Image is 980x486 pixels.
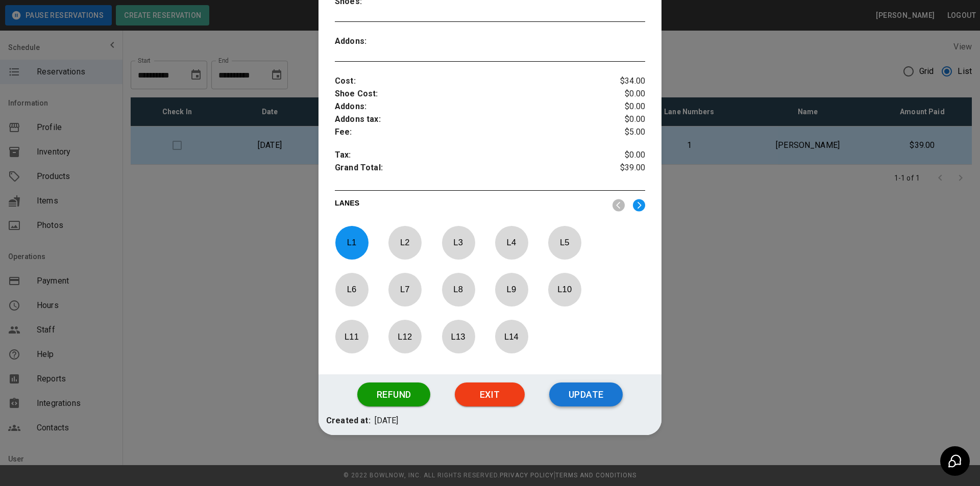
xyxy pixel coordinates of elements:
p: $39.00 [594,162,645,177]
p: Grand Total : [335,162,594,177]
p: Tax : [335,149,594,162]
p: Fee : [335,126,594,139]
p: $0.00 [594,88,645,100]
p: L 11 [335,324,369,348]
p: L 8 [442,277,475,301]
p: Cost : [335,75,594,88]
p: $5.00 [594,126,645,139]
p: Addons : [335,35,412,48]
p: L 5 [548,231,581,254]
p: Created at: [326,415,371,427]
p: L 12 [388,324,422,348]
p: L 14 [495,324,528,348]
button: Update [549,382,623,407]
p: L 13 [442,324,475,348]
p: L 3 [442,231,475,254]
img: nav_left.svg [612,199,625,212]
p: $0.00 [594,149,645,162]
p: Shoe Cost : [335,88,594,100]
p: LANES [335,198,604,212]
p: Addons : [335,100,594,113]
p: L 7 [388,277,422,301]
p: L 1 [335,231,369,254]
p: L 6 [335,277,369,301]
p: [DATE] [375,415,399,427]
img: right.svg [633,199,645,212]
button: Exit [455,382,525,407]
button: Refund [357,382,430,407]
p: L 10 [548,277,581,301]
p: L 9 [495,277,528,301]
p: L 2 [388,231,422,254]
p: Addons tax : [335,113,594,126]
p: $0.00 [594,100,645,113]
p: $34.00 [594,75,645,88]
p: L 4 [495,231,528,254]
p: $0.00 [594,113,645,126]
